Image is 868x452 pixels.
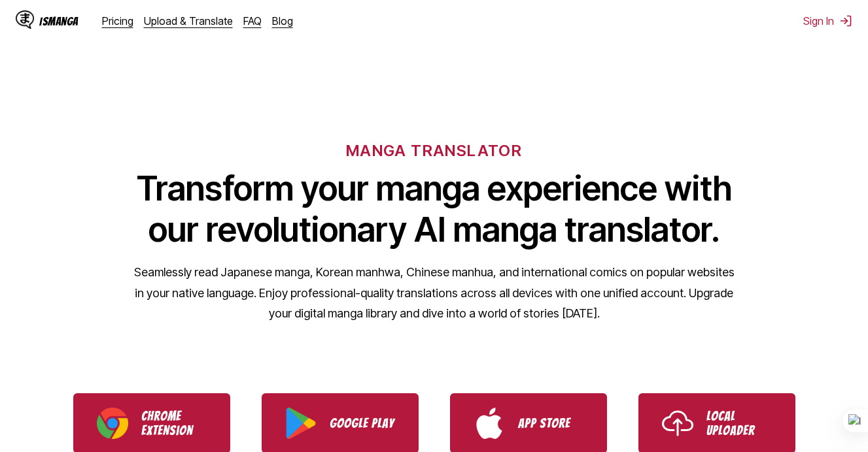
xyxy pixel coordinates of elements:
img: Google Play logo [285,408,317,439]
p: Seamlessly read Japanese manga, Korean manhwa, Chinese manhua, and international comics on popula... [133,262,735,324]
p: App Store [518,416,583,430]
p: Chrome Extension [141,409,207,438]
img: App Store logo [474,408,505,439]
img: Chrome logo [97,408,128,439]
a: Blog [272,14,293,27]
a: Pricing [102,14,133,27]
p: Google Play [330,416,395,430]
a: Upload & Translate [144,14,233,27]
a: FAQ [243,14,262,27]
img: Upload icon [662,408,693,439]
img: Sign out [839,14,852,27]
img: IsManga Logo [16,10,34,29]
button: Sign In [803,14,852,27]
div: IsManga [39,15,78,27]
p: Local Uploader [706,409,772,438]
h1: Transform your manga experience with our revolutionary AI manga translator. [133,168,735,250]
a: IsManga LogoIsManga [16,10,102,31]
h6: MANGA TRANSLATOR [346,141,522,160]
